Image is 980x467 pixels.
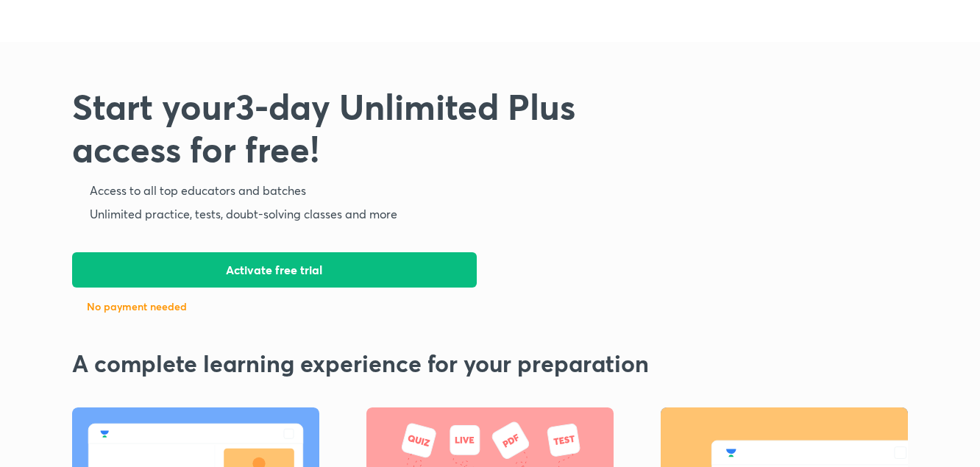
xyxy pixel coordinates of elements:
[611,85,908,282] img: start-free-trial
[90,182,306,199] h5: Access to all top educators and batches
[90,205,397,223] h5: Unlimited practice, tests, doubt-solving classes and more
[72,12,171,30] a: Unacademy
[72,252,477,288] button: Activate free trial
[72,12,171,26] img: Unacademy
[71,183,85,198] img: step
[71,207,85,221] img: step
[72,85,611,170] h3: Start your 3 -day Unlimited Plus access for free!
[72,349,908,377] h2: A complete learning experience for your preparation
[87,299,187,314] p: No payment needed
[72,301,84,313] img: feature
